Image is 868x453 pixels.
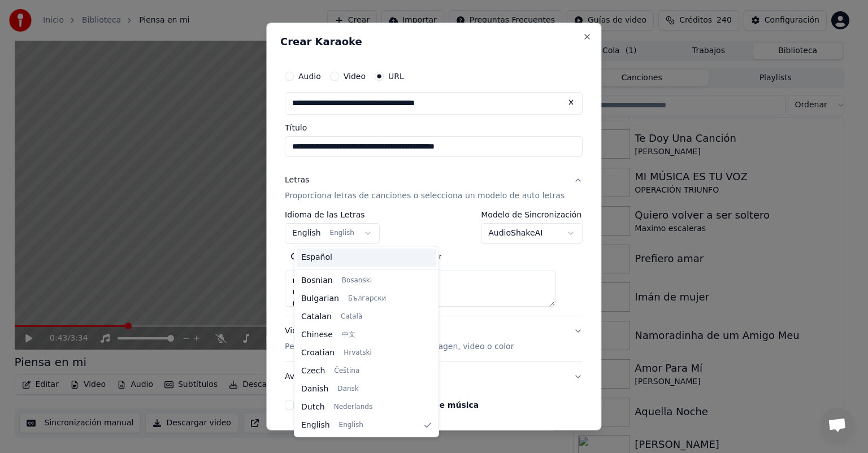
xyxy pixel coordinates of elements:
[301,402,325,413] span: Dutch
[301,329,333,341] span: Chinese
[334,367,359,376] span: Čeština
[342,276,372,285] span: Bosanski
[301,275,333,286] span: Bosnian
[301,365,325,377] span: Czech
[334,403,372,412] span: Nederlands
[301,347,335,359] span: Croatian
[301,420,330,431] span: English
[301,293,339,304] span: Bulgarian
[339,421,363,430] span: English
[301,252,332,263] span: Español
[341,312,362,321] span: Català
[301,384,328,395] span: Danish
[344,349,372,358] span: Hrvatski
[301,311,332,323] span: Catalan
[342,330,355,339] span: 中文
[348,294,386,303] span: Български
[337,385,358,394] span: Dansk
